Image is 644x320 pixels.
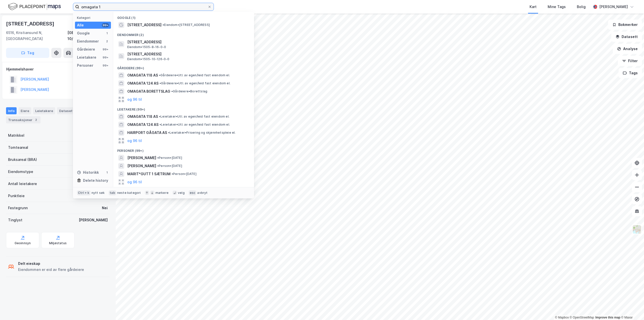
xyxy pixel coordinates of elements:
[83,177,108,184] div: Delete history
[109,190,116,195] div: tab
[157,164,182,168] span: Person • [DATE]
[8,132,24,138] div: Matrikkel
[8,217,22,223] div: Tinglyst
[113,186,254,195] div: Historikk (1)
[172,172,196,176] span: Person • [DATE]
[127,88,170,94] span: OMAGATA BORETTSLAG
[77,169,99,175] div: Historikk
[613,44,642,54] button: Analyse
[159,73,230,77] span: Gårdeiere • Utl. av egen/leid fast eiendom el.
[77,46,95,52] div: Gårdeiere
[105,31,109,35] div: 1
[127,163,156,169] span: [PERSON_NAME]
[77,54,96,60] div: Leietakere
[611,32,642,42] button: Datasett
[127,114,158,120] span: OMAGATA 118 AS
[577,4,586,10] div: Bolig
[159,115,160,118] span: •
[77,38,99,44] div: Eiendommer
[6,66,109,72] div: Hjemmelshaver
[127,22,162,28] span: [STREET_ADDRESS]
[8,169,33,175] div: Eiendomstype
[6,20,55,28] div: [STREET_ADDRESS]
[113,62,254,71] div: Gårdeiere (99+)
[127,51,248,57] span: [STREET_ADDRESS]
[178,191,185,195] div: velg
[8,205,28,211] div: Festegrunn
[548,4,566,10] div: Mine Tags
[159,73,160,77] span: •
[33,107,55,114] div: Leietakere
[197,191,208,195] div: avbryt
[19,107,31,114] div: Eiere
[8,157,37,163] div: Bruksareal (BRA)
[6,30,67,42] div: 6516, Kristiansund N, [GEOGRAPHIC_DATA]
[113,29,254,38] div: Eiendommer (2)
[619,296,644,320] div: Kontrollprogram for chat
[127,96,142,102] button: og 96 til
[127,179,142,185] button: og 96 til
[8,193,25,199] div: Punktleie
[172,172,173,176] span: •
[67,30,110,42] div: [GEOGRAPHIC_DATA], 10/126
[159,81,161,85] span: •
[127,72,158,78] span: OMAGATA 118 AS
[171,89,207,93] span: Gårdeiere • Borettslag
[127,171,171,177] span: MARIT*GUTT 1 SÆTRUM
[163,23,164,27] span: •
[159,81,230,85] span: Gårdeiere • Utl. av egen/leid fast eiendom el.
[163,23,210,27] span: Eiendom • [STREET_ADDRESS]
[8,181,37,187] div: Antall leietakere
[632,225,642,234] img: Z
[77,16,111,20] div: Kategori
[33,117,38,122] div: 2
[18,267,84,273] div: Eiendommen er eid av flere gårdeiere
[15,241,31,245] div: Geoinnsyn
[159,123,161,126] span: •
[79,217,108,223] div: [PERSON_NAME]
[105,39,109,43] div: 2
[113,103,254,113] div: Leietakere (99+)
[599,4,628,10] div: [PERSON_NAME]
[49,241,67,245] div: Miljøstatus
[127,45,166,49] span: Eiendom • 1505-8-16-0-0
[159,123,230,127] span: Leietaker • Utl. av egen/leid fast eiendom el.
[79,3,208,11] input: Søk på adresse, matrikkel, gårdeiere, leietakere eller personer
[171,89,173,93] span: •
[102,23,109,27] div: 99+
[102,205,108,211] div: Nei
[189,190,196,195] div: esc
[117,191,141,195] div: neste kategori
[6,48,49,58] button: Tag
[127,122,158,128] span: OMAGATA 124 AS
[168,131,170,134] span: •
[105,170,109,174] div: 1
[618,56,642,66] button: Filter
[18,261,84,267] div: Delt eieskap
[127,138,142,144] button: og 96 til
[127,39,248,45] span: [STREET_ADDRESS]
[619,68,642,78] button: Tags
[155,191,169,195] div: markere
[127,80,158,86] span: OMAGATA 124 AS
[113,12,254,21] div: Google (1)
[127,57,170,61] span: Eiendom • 1505-10-126-0-0
[77,22,84,28] div: Alle
[595,316,620,319] a: Improve this map
[102,63,109,67] div: 99+
[530,4,537,10] div: Kart
[113,145,254,154] div: Personer (99+)
[92,191,105,195] div: nytt søk
[127,130,167,136] span: HAIRPORT GÅGATA AS
[157,156,159,160] span: •
[555,316,569,319] a: Mapbox
[8,145,28,151] div: Tomteareal
[619,296,644,320] iframe: Chat Widget
[6,116,41,123] div: Transaksjoner
[6,107,17,114] div: Info
[102,55,109,59] div: 99+
[157,156,182,160] span: Person • [DATE]
[127,155,156,161] span: [PERSON_NAME]
[77,62,93,68] div: Personer
[8,2,61,11] img: logo.f888ab2527a4732fd821a326f86c7f29.svg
